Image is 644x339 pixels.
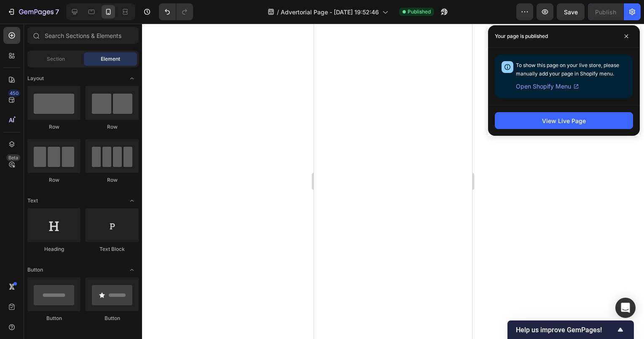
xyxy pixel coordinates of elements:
[55,7,59,17] p: 7
[8,90,20,97] div: 450
[281,8,379,16] span: Advertorial Page - [DATE] 19:52:46
[6,154,20,161] div: Beta
[516,326,615,334] span: Help us improve GemPages!
[27,315,80,322] div: Button
[516,81,571,91] span: Open Shopify Menu
[86,315,139,322] div: Button
[516,62,619,77] span: To show this page on your live store, please manually add your page in Shopify menu.
[595,8,616,16] div: Publish
[564,8,578,16] span: Save
[86,176,139,184] div: Row
[27,123,80,131] div: Row
[86,245,139,253] div: Text Block
[27,245,80,253] div: Heading
[408,8,431,16] span: Published
[125,263,139,277] span: Toggle open
[27,75,44,82] span: Layout
[27,27,139,44] input: Search Sections & Elements
[101,55,120,63] span: Element
[615,298,636,318] div: Open Intercom Messenger
[3,3,63,20] button: 7
[542,116,586,125] div: View Live Page
[557,3,585,20] button: Save
[159,3,193,20] div: Undo/Redo
[125,194,139,207] span: Toggle open
[495,112,633,129] button: View Live Page
[495,32,548,40] p: Your page is published
[314,24,472,339] iframe: Design area
[86,123,139,131] div: Row
[516,325,625,335] button: Show survey - Help us improve GemPages!
[27,266,43,274] span: Button
[277,8,279,16] span: /
[27,197,38,204] span: Text
[588,3,623,20] button: Publish
[27,176,80,184] div: Row
[125,72,139,85] span: Toggle open
[47,55,65,63] span: Section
